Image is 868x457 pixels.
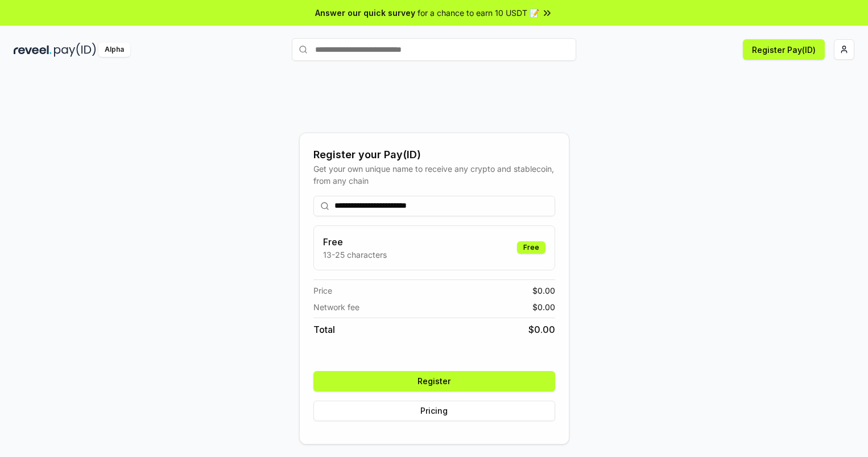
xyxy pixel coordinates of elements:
[323,235,387,249] h3: Free
[313,163,555,187] div: Get your own unique name to receive any crypto and stablecoin, from any chain
[517,241,545,254] div: Free
[532,285,555,297] span: $ 0.00
[313,301,359,313] span: Network fee
[313,323,335,336] span: Total
[528,323,555,336] span: $ 0.00
[313,371,555,392] button: Register
[14,43,52,57] img: reveel_dark
[418,7,539,19] span: for a chance to earn 10 USDT 📝
[315,7,415,19] span: Answer our quick survey
[54,43,96,57] img: pay_id
[323,249,387,261] p: 13-25 characters
[532,301,555,313] span: $ 0.00
[313,285,332,297] span: Price
[313,147,555,163] div: Register your Pay(ID)
[313,401,555,421] button: Pricing
[98,43,130,57] div: Alpha
[743,39,825,60] button: Register Pay(ID)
